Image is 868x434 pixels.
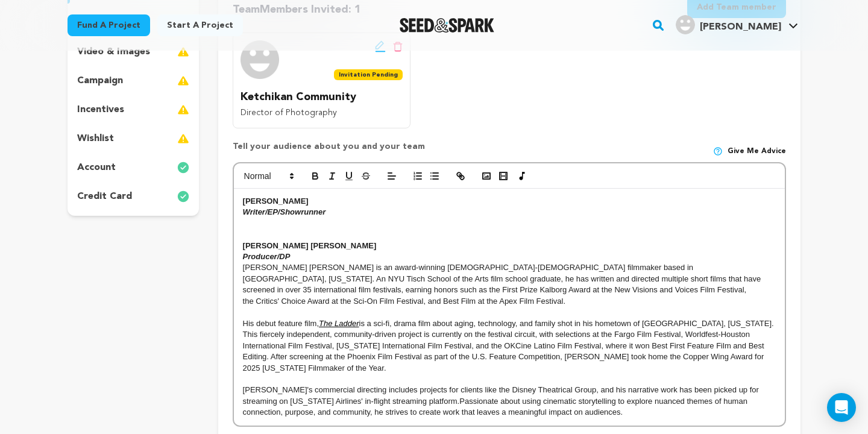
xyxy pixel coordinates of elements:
p: incentives [77,102,124,117]
em: Producer/DP [243,252,291,261]
img: warning-full.svg [177,74,189,88]
p: account [77,160,116,175]
button: campaign [68,71,199,90]
a: Fund a project [68,14,150,36]
span: Director of Photography [241,108,337,117]
button: video & images [68,42,199,61]
a: Seed&Spark Homepage [400,18,494,33]
a: Marielle B.'s Profile [673,13,800,34]
strong: [PERSON_NAME] [PERSON_NAME] [243,241,377,250]
p: Ketchikan Community [241,89,403,106]
p: Tell your audience about you and your team [233,140,425,162]
button: wishlist [68,129,199,148]
img: help-circle.svg [713,146,723,156]
p: His debut feature film, is a sci-fi, drama film about aging, technology, and family shot in his h... [243,318,776,374]
em: Writer/EP/Showrunner [243,207,326,216]
span: Give me advice [728,146,786,156]
p: [PERSON_NAME] [PERSON_NAME] is an award-winning [DEMOGRAPHIC_DATA]-[DEMOGRAPHIC_DATA] filmmaker b... [243,262,776,307]
img: Seed&Spark Logo Dark Mode [400,18,494,33]
img: team picture [241,40,279,79]
a: The Ladder [319,319,359,328]
p: credit card [77,189,132,204]
button: credit card [68,187,199,206]
div: Open Intercom Messenger [827,393,856,422]
img: warning-full.svg [177,102,189,117]
img: check-circle-full.svg [177,189,189,204]
div: Marielle B.'s Profile [676,15,781,34]
img: check-circle-full.svg [177,160,189,175]
p: [PERSON_NAME]'s commercial directing includes projects for clients like the Disney Theatrical Gro... [243,385,776,418]
img: warning-full.svg [177,45,189,59]
span: Invitation Pending [334,69,403,80]
p: wishlist [77,131,114,146]
button: incentives [68,100,199,119]
span: [PERSON_NAME] [700,22,781,32]
p: campaign [77,74,123,88]
button: account [68,158,199,177]
img: user.png [676,15,695,34]
p: video & images [77,45,150,59]
img: warning-full.svg [177,131,189,146]
strong: [PERSON_NAME] [243,197,309,206]
span: Marielle B.'s Profile [673,13,800,38]
a: Start a project [157,14,243,36]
